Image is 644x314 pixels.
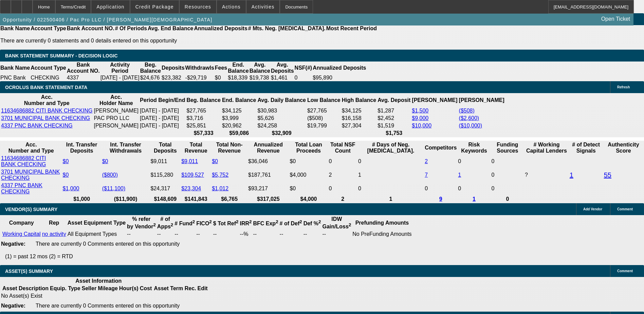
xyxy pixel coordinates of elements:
[67,74,100,81] td: 4337
[98,285,118,291] b: Mileage
[318,219,321,224] sup: 2
[100,62,140,74] th: Activity Period
[377,115,411,122] td: $2,452
[307,122,341,129] td: $19,799
[425,172,428,178] a: 7
[127,231,156,238] td: --
[186,122,221,129] td: $25,851
[181,141,211,154] th: Total Revenue
[329,169,357,181] td: 2
[236,219,238,224] sup: 2
[1,155,46,167] a: 11634686882 CITI BANK CHECKING
[186,107,221,114] td: $27,765
[30,25,67,32] th: Account Type
[289,196,328,203] th: $4,000
[211,196,247,203] th: $6,765
[150,141,180,154] th: Total Deposits
[1,123,73,128] a: 4337 PNC BANK CHECKING
[67,25,115,32] th: Bank Account NO.
[459,108,475,114] a: ($508)
[222,107,256,114] td: $34,125
[249,62,271,74] th: Avg. Balance
[412,115,428,121] a: $9,000
[491,169,524,181] td: 0
[569,141,603,154] th: # of Detect Signals
[140,94,185,107] th: Period Begin/End
[458,182,490,195] td: 0
[1,94,93,107] th: Acc. Number and Type
[119,285,139,291] b: Hour(s)
[147,25,194,32] th: Avg. End Balance
[49,220,59,226] b: Rep
[150,155,180,168] td: $9,011
[174,221,195,226] b: # Fund
[329,182,357,195] td: 0
[377,122,411,129] td: $1,519
[3,17,212,22] span: Opportunity / 022500406 / Pac Pro LLC / [PERSON_NAME][DEMOGRAPHIC_DATA]
[323,216,351,229] b: IDW Gain/Loss
[355,220,409,226] b: Prefunding Amounts
[140,74,161,81] td: $24,676
[342,122,376,129] td: $27,304
[525,141,569,154] th: # Working Capital Lenders
[424,141,457,154] th: Competitors
[185,74,215,81] td: -$29,719
[289,141,328,154] th: Total Loan Proceeds
[289,169,328,181] td: $4,000
[75,278,122,284] b: Asset Information
[127,216,156,229] b: % refer by Vendor
[50,285,80,292] th: Equip. Type
[196,221,212,226] b: FICO
[280,221,302,226] b: # of Def
[213,231,239,238] td: --
[473,196,476,202] a: 1
[1,141,62,154] th: Acc. Number and Type
[599,13,633,25] a: Open Ticket
[307,107,341,114] td: $27,765
[5,254,644,260] p: (1) = past 12 mos (2) = RTD
[294,74,313,81] td: 0
[412,123,431,128] a: $10,000
[96,4,124,10] span: Application
[212,186,228,191] a: $1,012
[63,158,69,164] a: $0
[213,221,239,226] b: $ Tot Ref
[491,182,524,195] td: 0
[570,171,573,179] a: 1
[271,62,294,74] th: Avg. Deposits
[150,182,180,195] td: $24,317
[93,115,139,122] td: PAC PRO LLC
[425,158,428,164] a: 2
[342,115,376,122] td: $16,158
[271,74,294,81] td: $1,461
[154,285,196,291] b: Asset Term Rec.
[91,0,129,13] button: Application
[257,130,306,137] th: $32,909
[196,231,212,238] td: --
[248,158,288,164] div: $36,046
[246,0,280,13] button: Activities
[349,222,351,227] sup: 2
[140,107,185,114] td: [DATE] - [DATE]
[157,231,173,238] td: --
[36,303,180,309] span: There are currently 0 Comments entered on this opportunity
[222,130,256,137] th: $59,086
[0,38,377,44] p: There are currently 0 statements and 0 details entered on this opportunity
[222,122,256,129] td: $20,962
[68,220,126,226] b: Asset Equipment Type
[253,231,278,238] td: --
[181,196,211,203] th: $141,843
[217,0,246,13] button: Actions
[248,172,288,178] div: $187,761
[257,122,306,129] td: $24,258
[102,186,126,191] a: ($11,100)
[491,196,524,203] th: 0
[377,94,411,107] th: Avg. Deposit
[63,172,69,178] a: $0
[248,141,289,154] th: Annualized Revenue
[5,53,118,58] span: Bank Statement Summary - Decision Logic
[102,172,118,178] a: ($800)
[459,123,482,128] a: ($10,000)
[249,74,271,81] td: $19,738
[174,231,195,238] td: --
